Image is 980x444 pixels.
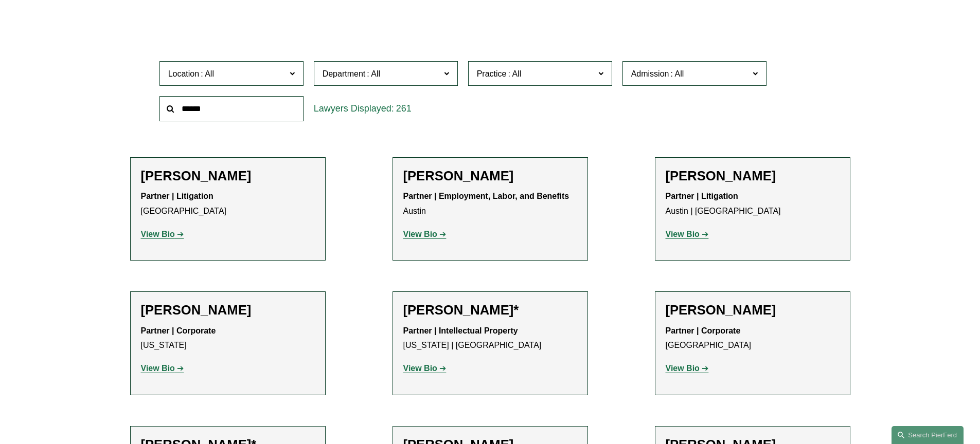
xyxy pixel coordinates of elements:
[666,326,741,335] strong: Partner | Corporate
[631,69,669,78] span: Admission
[141,326,216,335] strong: Partner | Corporate
[666,324,840,354] p: [GEOGRAPHIC_DATA]
[403,230,437,238] strong: View Bio
[403,302,577,318] h2: [PERSON_NAME]*
[666,364,709,373] a: View Bio
[666,192,738,200] strong: Partner | Litigation
[141,230,175,238] strong: View Bio
[141,302,315,318] h2: [PERSON_NAME]
[396,103,412,114] span: 261
[666,168,840,184] h2: [PERSON_NAME]
[323,69,366,78] span: Department
[403,364,437,373] strong: View Bio
[666,230,700,238] strong: View Bio
[141,168,315,184] h2: [PERSON_NAME]
[403,168,577,184] h2: [PERSON_NAME]
[666,364,700,373] strong: View Bio
[666,230,709,238] a: View Bio
[403,324,577,354] p: [US_STATE] | [GEOGRAPHIC_DATA]
[141,324,315,354] p: [US_STATE]
[141,364,175,373] strong: View Bio
[168,69,200,78] span: Location
[403,192,569,200] strong: Partner | Employment, Labor, and Benefits
[141,230,184,238] a: View Bio
[403,189,577,219] p: Austin
[477,69,507,78] span: Practice
[666,189,840,219] p: Austin | [GEOGRAPHIC_DATA]
[403,230,447,238] a: View Bio
[892,426,964,444] a: Search this site
[666,302,840,318] h2: [PERSON_NAME]
[403,364,447,373] a: View Bio
[403,326,518,335] strong: Partner | Intellectual Property
[141,192,213,200] strong: Partner | Litigation
[141,189,315,219] p: [GEOGRAPHIC_DATA]
[141,364,184,373] a: View Bio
